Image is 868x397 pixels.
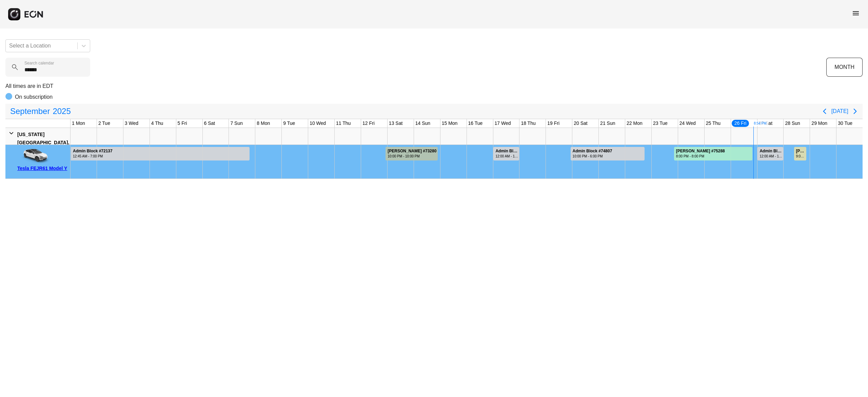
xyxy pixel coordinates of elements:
div: 25 Thu [705,119,722,128]
div: 4 Thu [150,119,165,128]
div: 3 Wed [123,119,140,128]
div: 20 Sat [572,119,589,128]
span: 2025 [51,105,72,118]
button: MONTH [826,58,863,77]
div: 30 Tue [836,119,854,128]
div: 22 Mon [625,119,644,128]
div: 12 Fri [361,119,376,128]
div: 12:00 AM - 12:00 AM [495,154,518,159]
div: [US_STATE][GEOGRAPHIC_DATA], [GEOGRAPHIC_DATA] [17,130,69,155]
div: 8 Mon [255,119,271,128]
div: 13 Sat [388,119,404,128]
div: Rented for 2 days by Kevin Galley Current status is completed [385,145,438,160]
div: 6 Sat [203,119,217,128]
button: [DATE] [831,105,848,117]
div: Rented for 8 days by Admin Block Current status is rental [71,145,250,160]
span: September [9,105,51,118]
div: 1 Mon [71,119,86,128]
div: 9:00 AM - 9:00 PM [796,154,806,159]
div: Admin Block #72137 [73,149,113,154]
div: 10 Wed [308,119,327,128]
div: 16 Tue [467,119,484,128]
div: Admin Block #74807 [573,149,612,154]
div: 29 Mon [810,119,829,128]
span: menu [852,9,860,17]
div: Rented for 1 days by Admin Block Current status is rental [493,145,519,160]
button: September2025 [6,105,75,118]
div: 19 Fri [546,119,561,128]
div: 26 Fri [731,119,750,128]
div: 11 Thu [335,119,352,128]
div: 2 Tue [97,119,112,128]
div: 9 Tue [282,119,296,128]
img: car [17,147,51,164]
button: Next page [848,105,862,118]
div: 28 Sun [784,119,801,128]
div: [PERSON_NAME] #74018 [796,149,806,154]
div: 17 Wed [493,119,512,128]
div: [PERSON_NAME] #75288 [676,149,725,154]
div: 18 Thu [519,119,537,128]
label: Search calendar [24,60,54,66]
div: Rented for 3 days by Admin Block Current status is rental [570,145,645,160]
div: 12:00 AM - 12:00 AM [759,154,783,159]
div: 15 Mon [440,119,459,128]
div: 21 Sun [599,119,616,128]
div: 7 Sun [229,119,244,128]
p: On subscription [15,93,53,101]
div: [PERSON_NAME] #73280 [388,149,436,154]
div: 5 Fri [176,119,189,128]
div: Admin Block #75917 [759,149,783,154]
div: Admin Block #74402 [495,149,518,154]
div: 14 Sun [414,119,432,128]
div: 12:45 AM - 7:00 PM [73,154,113,159]
div: 27 Sat [757,119,774,128]
div: Rented for 1 days by Clement Josset Current status is verified [794,145,807,160]
div: 23 Tue [652,119,669,128]
p: All times are in EDT [5,82,863,90]
button: Previous page [818,105,831,118]
div: 8:00 PM - 8:00 PM [676,154,725,159]
div: 10:00 PM - 10:00 PM [388,154,436,159]
div: Rented for 1 days by Admin Block Current status is rental [757,145,784,160]
div: Rented for 3 days by nelly murodova Current status is rental [674,145,753,160]
div: Tesla FEJR61 Model Y [17,164,68,172]
div: 10:00 PM - 6:00 PM [573,154,612,159]
div: 24 Wed [678,119,697,128]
